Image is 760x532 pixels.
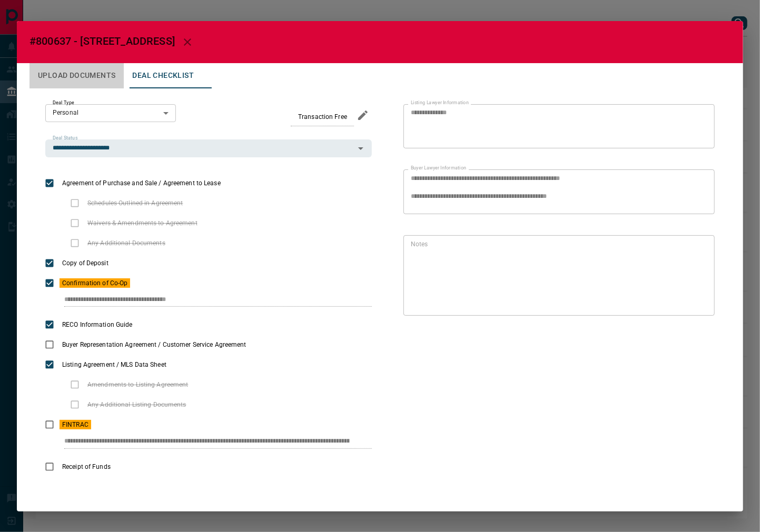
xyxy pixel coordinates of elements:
[29,35,175,47] span: #800637 - [STREET_ADDRESS]
[411,99,469,106] label: Listing Lawyer Information
[411,240,703,312] textarea: text field
[124,63,202,88] button: Deal Checklist
[354,106,372,124] button: edit
[60,178,223,188] span: Agreement of Purchase and Sale / Agreement to Lease
[60,320,135,329] span: RECO Information Guide
[411,174,703,210] textarea: text field
[85,238,168,248] span: Any Additional Documents
[64,435,350,448] input: checklist input
[411,165,467,172] label: Buyer Lawyer Information
[60,258,111,268] span: Copy of Deposit
[85,400,189,409] span: Any Additional Listing Documents
[60,340,249,349] span: Buyer Representation Agreement / Customer Service Agreement
[353,141,368,156] button: Open
[53,99,74,106] label: Deal Type
[29,63,124,88] button: Upload Documents
[411,108,703,144] textarea: text field
[85,218,200,228] span: Waivers & Amendments to Agreement
[60,462,113,471] span: Receipt of Funds
[53,135,77,142] label: Deal Status
[64,293,350,307] input: checklist input
[45,104,176,122] div: Personal
[85,380,191,389] span: Amendments to Listing Agreement
[60,420,91,429] span: FINTRAC
[85,198,186,208] span: Schedules Outlined in Agreement
[60,360,169,369] span: Listing Agreement / MLS Data Sheet
[60,278,130,288] span: Confirmation of Co-Op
